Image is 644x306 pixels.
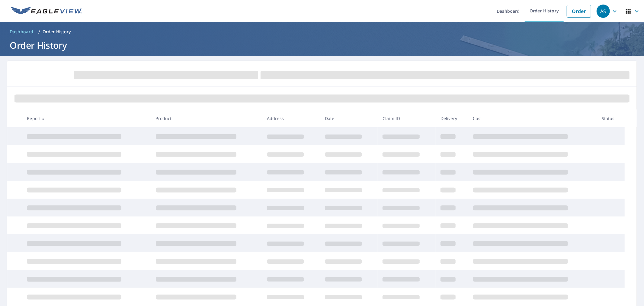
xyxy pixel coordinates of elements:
li: / [38,28,40,35]
th: Cost [468,109,597,127]
th: Claim ID [378,109,436,127]
th: Status [597,109,625,127]
th: Address [262,109,320,127]
a: Order [567,5,591,18]
span: Dashboard [10,29,34,35]
a: Dashboard [7,27,36,37]
th: Delivery [436,109,468,127]
th: Report # [22,109,151,127]
nav: breadcrumb [7,27,637,37]
th: Product [151,109,262,127]
div: AS [597,5,610,18]
h1: Order History [7,39,637,51]
th: Date [320,109,378,127]
p: Order History [43,29,71,35]
img: EV Logo [11,7,82,16]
